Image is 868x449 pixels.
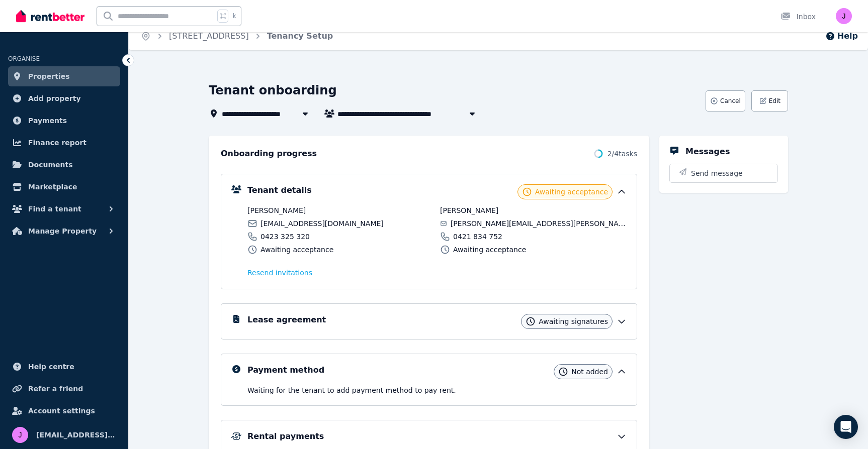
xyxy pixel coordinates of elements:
span: [PERSON_NAME] [440,205,627,215]
a: Refer a friend [8,379,120,399]
a: [STREET_ADDRESS] [169,31,249,41]
button: Resend invitations [247,268,312,278]
img: jrkwoodley@gmail.com [836,8,852,24]
span: Send message [691,168,743,178]
span: Manage Property [28,225,97,237]
span: Not added [571,367,608,377]
span: Marketplace [28,181,77,193]
span: Awaiting signatures [539,316,608,326]
span: ORGANISE [8,55,40,62]
span: Account settings [28,405,95,417]
span: Awaiting acceptance [535,187,608,197]
a: Documents [8,155,120,175]
span: Finance report [28,137,86,149]
div: Inbox [780,12,816,22]
button: Help [825,30,858,42]
a: Account settings [8,401,120,421]
span: Help centre [28,361,74,373]
span: Cancel [720,97,741,105]
a: Help centre [8,357,120,377]
img: jrkwoodley@gmail.com [12,427,28,443]
a: Marketplace [8,177,120,197]
span: Payments [28,115,67,127]
a: Properties [8,66,120,86]
a: Finance report [8,133,120,153]
h1: Tenant onboarding [209,82,337,98]
img: RentBetter [16,9,84,24]
span: Awaiting acceptance [453,245,526,255]
button: Send message [670,164,777,182]
span: [PERSON_NAME][EMAIL_ADDRESS][PERSON_NAME][DOMAIN_NAME] [451,218,627,229]
h5: Payment method [247,364,324,376]
span: Awaiting acceptance [261,245,333,255]
a: Payments [8,110,120,131]
h5: Tenant details [247,184,312,196]
button: Cancel [706,90,745,111]
span: [PERSON_NAME] [247,205,434,215]
span: [EMAIL_ADDRESS][DOMAIN_NAME] [36,429,116,441]
span: Refer a friend [28,383,83,395]
span: [EMAIL_ADDRESS][DOMAIN_NAME] [261,218,384,229]
span: Resend invitation s [247,268,312,278]
div: Open Intercom Messenger [834,415,858,439]
h5: Lease agreement [247,314,326,326]
p: Waiting for the tenant to add payment method to pay rent . [247,385,627,395]
h2: Onboarding progress [221,148,317,160]
span: 2 / 4 tasks [607,149,637,159]
button: Find a tenant [8,199,120,219]
span: k [232,12,236,20]
a: Add property [8,88,120,108]
span: Documents [28,159,73,171]
span: Add property [28,92,81,104]
span: Edit [769,97,780,105]
button: Edit [751,90,788,111]
span: Find a tenant [28,203,81,215]
button: Manage Property [8,221,120,241]
span: Properties [28,70,70,82]
h5: Rental payments [247,430,324,442]
img: Rental Payments [231,432,241,440]
span: Tenancy Setup [267,30,333,42]
span: 0423 325 320 [261,232,310,242]
h5: Messages [685,146,730,158]
nav: Breadcrumb [129,22,345,50]
span: 0421 834 752 [453,232,502,242]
